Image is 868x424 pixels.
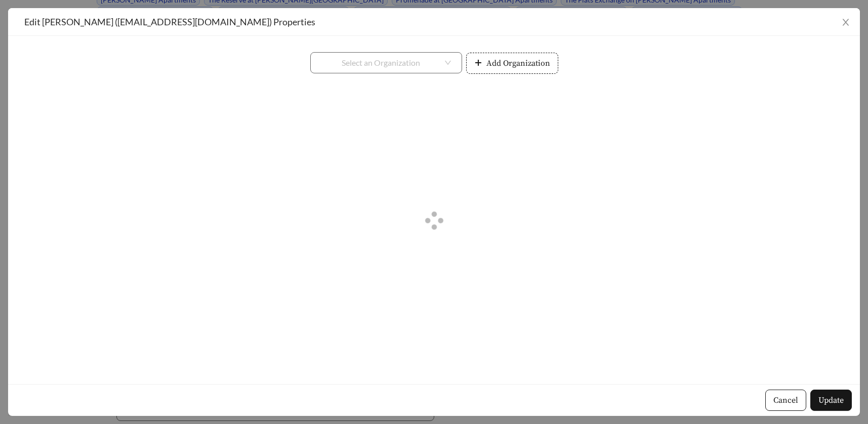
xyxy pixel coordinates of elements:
div: Edit [PERSON_NAME] ([EMAIL_ADDRESS][DOMAIN_NAME]) Properties [24,16,844,27]
span: plus [474,59,482,68]
button: Close [832,8,860,36]
span: close [841,18,850,27]
span: Cancel [773,394,798,406]
button: Update [810,390,852,411]
button: plusAdd Organization [466,53,558,74]
span: Update [818,394,844,406]
button: Cancel [765,390,806,411]
span: Add Organization [486,57,550,69]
